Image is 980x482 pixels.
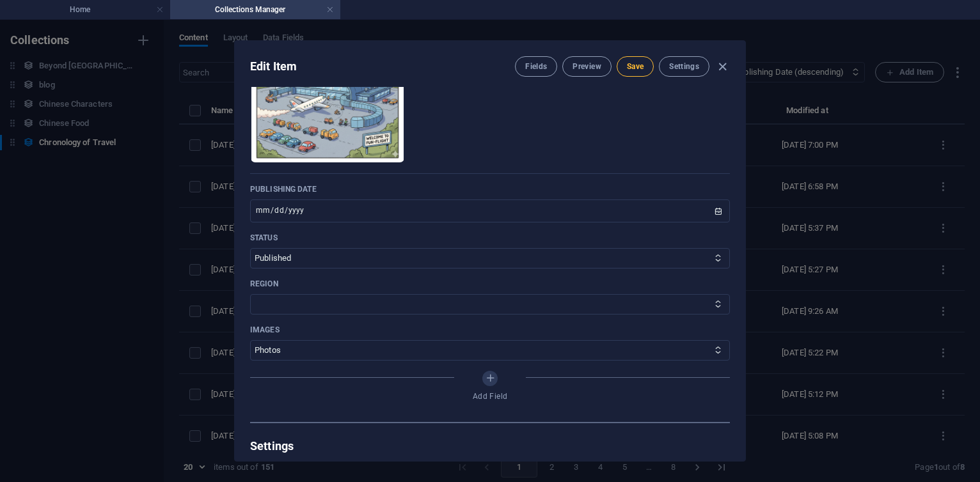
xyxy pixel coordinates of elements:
[250,439,730,454] h2: Settings
[669,61,699,72] span: Settings
[617,56,654,77] button: Save
[170,3,340,17] h4: Collections Manager
[627,61,644,72] span: Save
[250,184,730,194] p: Publishing Date
[473,391,508,401] span: Add Field
[659,56,709,77] button: Settings
[250,325,730,335] p: Images
[250,59,297,74] h2: Edit Item
[562,56,611,77] button: Preview
[515,56,557,77] button: Fields
[482,371,498,386] button: Add Field
[525,61,547,72] span: Fields
[573,61,601,72] span: Preview
[250,279,730,289] p: Region
[250,233,730,243] p: Status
